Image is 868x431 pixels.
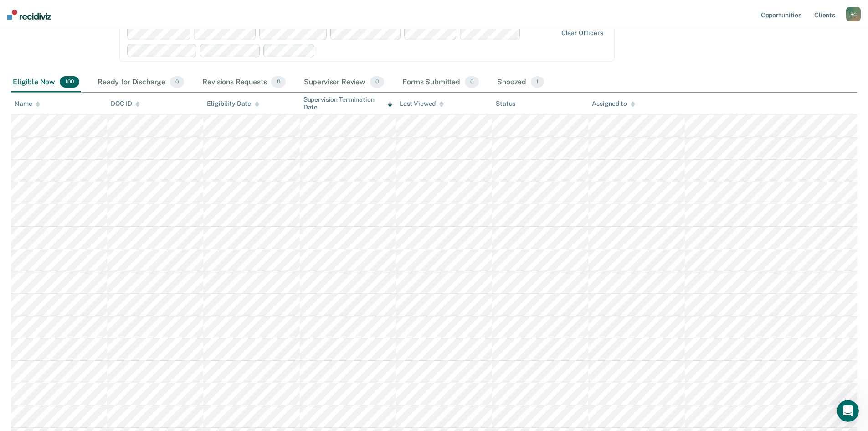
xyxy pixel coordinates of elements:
[837,400,859,422] iframe: Intercom live chat
[302,73,386,93] div: Supervisor Review0
[111,100,140,108] div: DOC ID
[207,100,259,108] div: Eligibility Date
[200,73,287,93] div: Revisions Requests0
[11,73,81,93] div: Eligible Now100
[496,100,515,108] div: Status
[370,76,384,88] span: 0
[465,76,479,88] span: 0
[170,76,184,88] span: 0
[592,100,635,108] div: Assigned to
[401,73,481,93] div: Forms Submitted0
[561,29,603,37] div: Clear officers
[400,100,444,108] div: Last Viewed
[303,96,392,111] div: Supervision Termination Date
[60,76,79,88] span: 100
[531,76,544,88] span: 1
[271,76,285,88] span: 0
[495,73,546,93] div: Snoozed1
[846,7,861,21] button: BC
[7,10,51,20] img: Recidiviz
[96,73,186,93] div: Ready for Discharge0
[846,7,861,21] div: B C
[15,100,40,108] div: Name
